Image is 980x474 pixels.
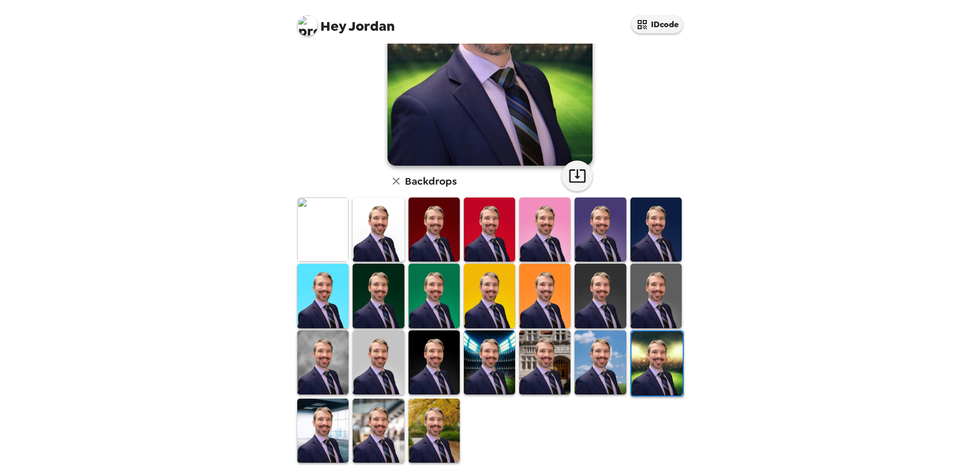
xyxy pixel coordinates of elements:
img: profile pic [297,15,318,36]
span: Jordan [297,10,395,33]
h6: Backdrops [405,173,457,189]
button: IDcode [631,15,683,33]
span: Hey [320,17,346,35]
img: Original [297,197,349,262]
